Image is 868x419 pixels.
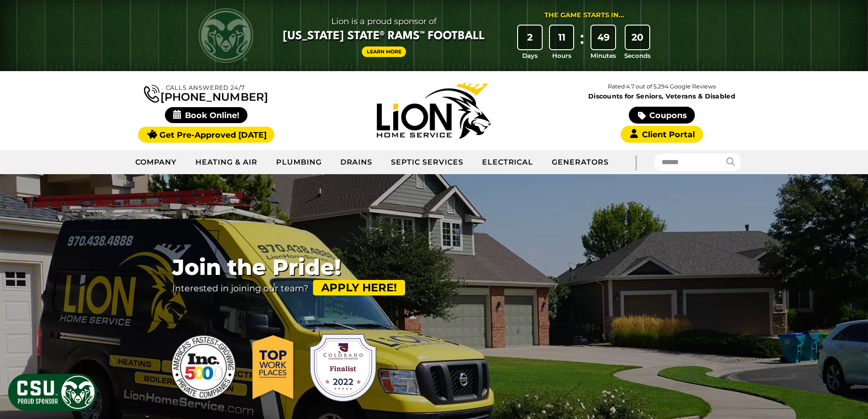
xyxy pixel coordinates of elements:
div: | [618,150,654,174]
a: [PHONE_NUMBER] [144,83,268,103]
div: The Game Starts in... [544,10,624,21]
a: Apply Here! [313,280,405,295]
span: Discounts for Seniors, Veterans & Disabled [550,93,774,99]
img: Ranked on Inc 5000 [168,331,241,404]
a: Plumbing [267,151,331,174]
a: Electrical [473,151,543,174]
img: Lion Home Service [377,83,491,139]
img: Top WorkPlaces [249,331,299,404]
div: 20 [626,26,649,49]
div: 11 [550,26,574,49]
img: CSU Rams logo [199,8,253,63]
span: Hours [552,51,571,60]
span: Book Online! [165,107,247,123]
div: 49 [591,26,615,49]
a: Get Pre-Approved [DATE] [138,127,274,143]
a: Client Portal [621,126,703,143]
span: Lion is a proud sponsor of [283,14,485,29]
img: CSU Sponsor Badge [7,372,98,412]
a: Coupons [629,107,694,124]
div: 2 [518,26,542,49]
span: Seconds [624,51,651,60]
span: Minutes [591,51,616,60]
p: Interested in joining our team? [172,280,405,295]
img: Colorado Companies to Watch Finalist 2022 [307,331,380,404]
a: Generators [543,151,618,174]
p: Rated 4.7 out of 5,294 Google Reviews [548,82,776,92]
a: Company [126,151,187,174]
span: [US_STATE] State® Rams™ Football [283,29,485,44]
span: Join the Pride! [172,255,405,280]
div: : [577,26,586,61]
span: Days [522,51,538,60]
a: Learn More [362,47,406,57]
a: Drains [331,151,382,174]
a: Septic Services [382,151,473,174]
a: Heating & Air [186,151,267,174]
